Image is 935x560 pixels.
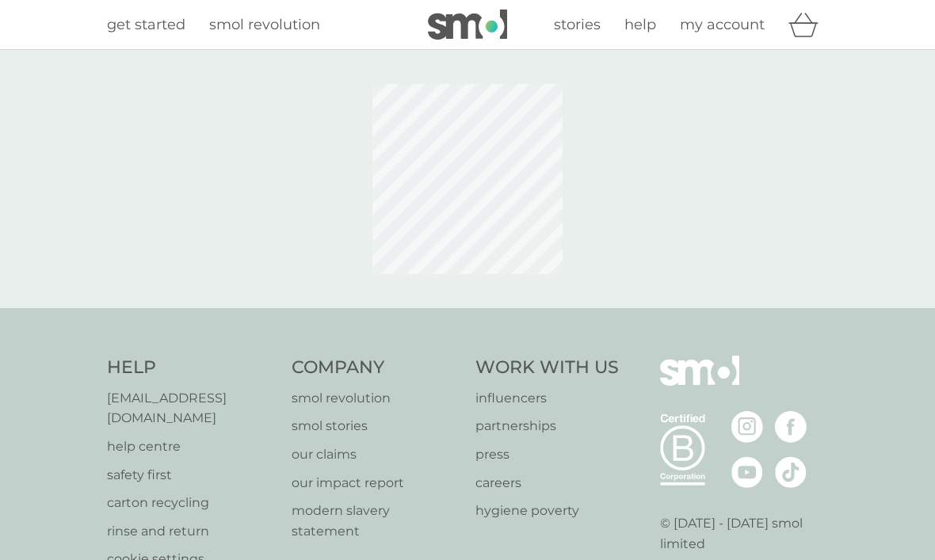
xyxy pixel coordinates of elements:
[209,16,320,33] span: smol revolution
[475,444,619,465] a: press
[292,416,460,436] a: smol stories
[624,13,656,36] a: help
[475,501,619,521] a: hygiene poverty
[624,16,656,33] span: help
[680,16,765,33] span: my account
[107,493,276,513] a: carton recycling
[475,388,619,409] a: influencers
[107,388,276,429] a: [EMAIL_ADDRESS][DOMAIN_NAME]
[107,16,185,33] span: get started
[292,473,460,493] a: our impact report
[731,411,763,443] img: visit the smol Instagram page
[209,13,320,36] a: smol revolution
[554,16,601,33] span: stories
[107,13,185,36] a: get started
[428,10,507,40] img: smol
[107,436,276,457] a: help centre
[107,521,276,542] a: rinse and return
[475,356,619,380] h4: Work With Us
[475,473,619,493] a: careers
[731,456,763,488] img: visit the smol Youtube page
[292,501,460,541] a: modern slavery statement
[292,356,460,380] h4: Company
[107,465,276,486] a: safety first
[554,13,601,36] a: stories
[775,411,807,443] img: visit the smol Facebook page
[680,13,765,36] a: my account
[660,356,739,410] img: smol
[475,416,619,436] a: partnerships
[292,444,460,465] a: our claims
[775,456,807,488] img: visit the smol Tiktok page
[292,388,460,409] a: smol revolution
[788,9,828,40] div: basket
[107,356,276,380] h4: Help
[660,513,829,554] p: © [DATE] - [DATE] smol limited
